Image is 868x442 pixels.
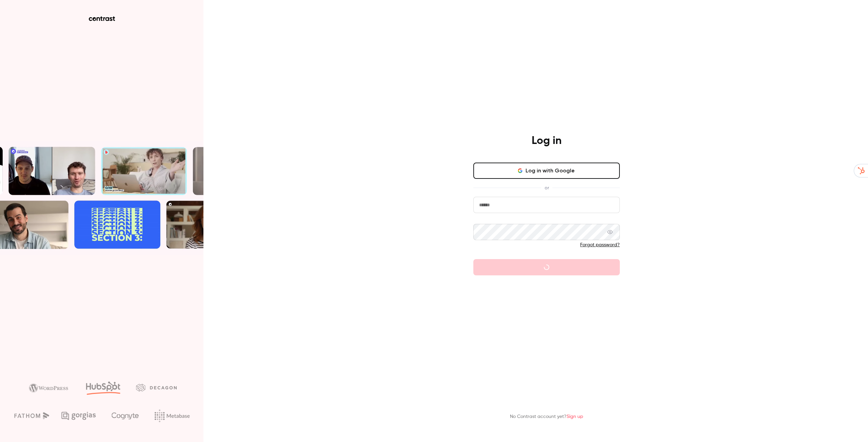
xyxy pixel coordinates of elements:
span: or [541,184,552,191]
a: Sign up [567,414,583,419]
button: Log in with Google [473,163,620,179]
h4: Log in [532,134,561,148]
a: Forgot password? [580,243,620,247]
p: No Contrast account yet? [510,413,583,420]
img: decagon [136,384,177,391]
